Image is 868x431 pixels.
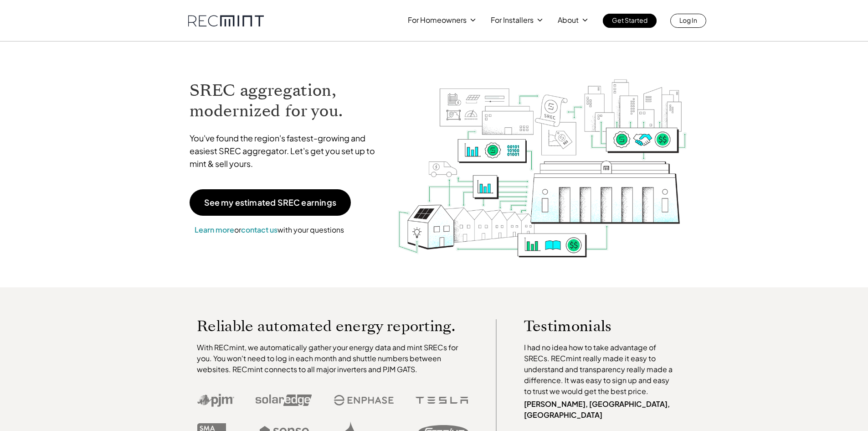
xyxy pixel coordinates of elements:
a: contact us [241,225,277,234]
p: You've found the region's fastest-growing and easiest SREC aggregator. Let's get you set up to mi... [190,132,384,170]
p: Get Started [612,14,647,26]
p: About [558,14,579,26]
p: Reliable automated energy reporting. [197,319,468,333]
p: I had no idea how to take advantage of SRECs. RECmint really made it easy to understand and trans... [524,342,677,397]
a: Get Started [603,14,657,28]
p: See my estimated SREC earnings [204,198,336,207]
p: Testimonials [524,319,660,333]
a: See my estimated SREC earnings [190,189,351,216]
a: Log In [670,14,706,28]
p: or with your questions [190,224,349,236]
p: For Homeowners [408,14,467,26]
p: For Installers [491,14,534,26]
p: Log In [679,14,697,26]
h1: SREC aggregation, modernized for you. [190,80,384,121]
a: Learn more [195,225,234,234]
p: [PERSON_NAME], [GEOGRAPHIC_DATA], [GEOGRAPHIC_DATA] [524,399,677,421]
p: With RECmint, we automatically gather your energy data and mint SRECs for you. You won't need to ... [197,342,468,375]
img: RECmint value cycle [397,55,688,260]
